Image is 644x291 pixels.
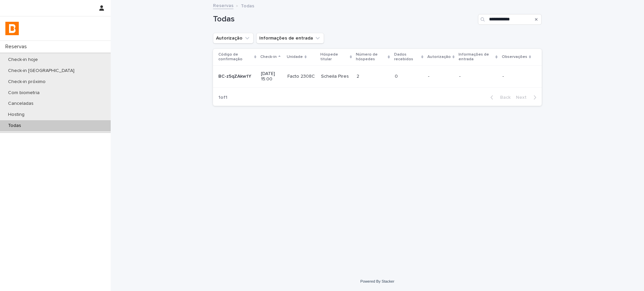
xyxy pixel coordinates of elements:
[459,74,497,79] p: -
[502,74,531,79] p: -
[321,72,350,79] p: Scheila Pires
[496,95,511,100] span: Back
[395,72,399,79] p: 0
[256,33,324,44] button: Informações de entrada
[427,53,451,61] p: Autorização
[428,74,454,79] p: -
[287,72,316,79] p: Facto 2308C
[3,112,30,118] p: Hosting
[213,14,475,24] h1: Todas
[213,33,254,44] button: Autorização
[3,57,43,63] p: Check-in hoje
[516,95,531,100] span: Next
[261,71,282,82] p: [DATE] 15:00
[357,72,361,79] p: 2
[3,101,39,106] p: Canceladas
[394,51,420,63] p: Dados recebidos
[3,123,26,129] p: Todas
[241,2,254,9] p: Todas
[218,51,253,63] p: Código de confirmação
[513,94,542,100] button: Next
[3,79,51,85] p: Check-in próximo
[3,90,45,96] p: Com biometria
[478,14,542,25] input: Search
[213,65,542,88] tr: BC-z5qZAkw1YBC-z5qZAkw1Y [DATE] 15:00Facto 2308CFacto 2308C Scheila PiresScheila Pires 22 00 ---
[213,1,233,9] a: Reservas
[459,51,494,63] p: Informações de entrada
[218,72,253,79] p: BC-z5qZAkw1Y
[5,22,19,35] img: zVaNuJHRTjyIjT5M9Xd5
[356,51,386,63] p: Número de hóspedes
[260,53,277,61] p: Check-in
[213,89,233,106] p: 1 of 1
[3,44,32,50] p: Reservas
[3,68,80,74] p: Check-in [GEOGRAPHIC_DATA]
[320,51,348,63] p: Hóspede titular
[485,94,513,100] button: Back
[360,279,394,283] a: Powered By Stacker
[287,53,303,61] p: Unidade
[502,53,527,61] p: Observações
